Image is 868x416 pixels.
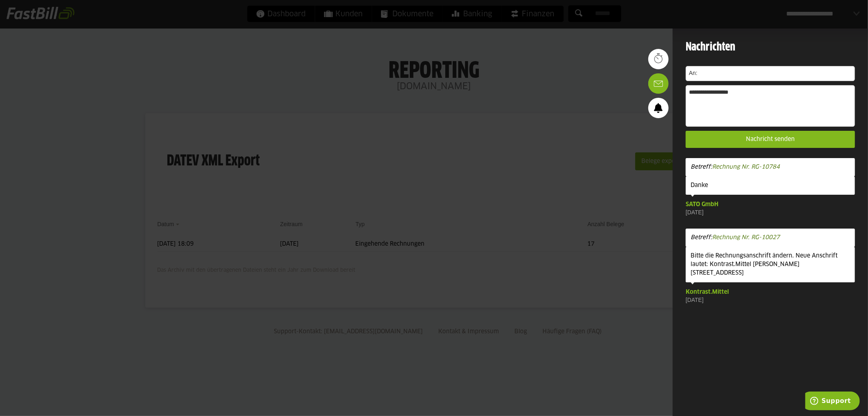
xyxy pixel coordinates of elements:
iframe: Öffnet ein Widget, in dem Sie weitere Informationen finden [805,392,860,412]
div: [DATE] [686,297,855,303]
label: An: [686,66,698,81]
p: Bitte die Rechnungsanschrift ändern. Neue Anschrift lautet: Kontrast.Mittel [PERSON_NAME] [STREET... [686,247,855,282]
p: Betreff: [686,229,855,247]
a: Rechnung Nr. RG-10027 [712,235,780,240]
p: Betreff: [686,158,855,176]
div: SATO GmbH [686,200,855,209]
div: Kontrast.Mittel [686,288,855,297]
h3: Nachrichten [686,39,855,56]
div: [DATE] [686,209,855,216]
p: Danke [686,176,855,195]
button: Nachricht senden [686,131,855,148]
a: Rechnung Nr. RG-10784 [712,164,780,170]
